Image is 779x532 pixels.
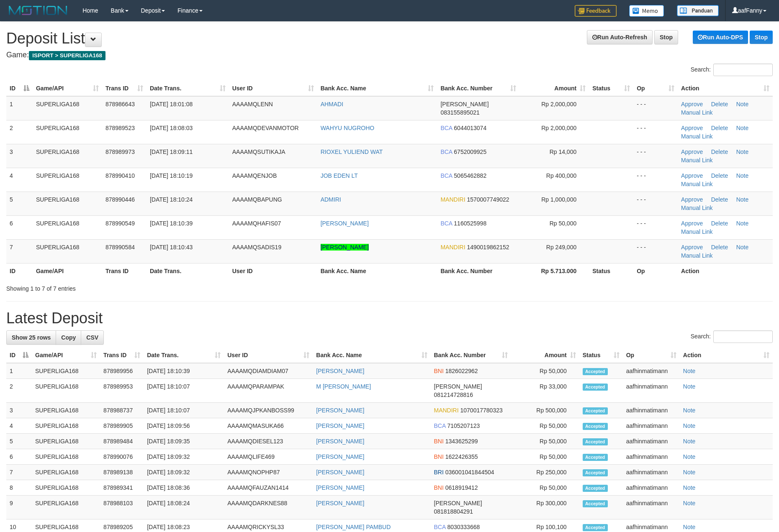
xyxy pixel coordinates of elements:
[736,244,749,251] a: Note
[102,263,147,279] th: Trans ID
[86,334,98,341] span: CSV
[100,449,144,465] td: 878990076
[440,101,488,107] span: [PERSON_NAME]
[541,196,576,203] span: Rp 1,000,000
[232,196,282,203] span: AAAAMQBAPUNG
[32,379,100,403] td: SUPERLIGA168
[683,524,696,530] a: Note
[623,363,680,379] td: aafhinmatimann
[144,418,224,434] td: [DATE] 18:09:56
[546,172,576,179] span: Rp 400,000
[6,418,32,434] td: 4
[440,244,465,251] span: MANDIRI
[144,449,224,465] td: [DATE] 18:09:32
[434,524,446,530] span: BCA
[683,469,696,476] a: Note
[144,403,224,418] td: [DATE] 18:10:07
[460,407,503,414] span: Copy 1070017780323 to clipboard
[736,125,749,131] a: Note
[434,508,473,515] span: Copy 081818804291 to clipboard
[680,348,773,363] th: Action: activate to sort column ascending
[224,449,313,465] td: AAAAMQLIFE469
[150,148,193,155] span: [DATE] 18:09:11
[445,469,494,476] span: Copy 036001041844504 to clipboard
[100,480,144,496] td: 878989341
[511,348,579,363] th: Amount: activate to sort column ascending
[33,192,102,215] td: SUPERLIGA168
[316,484,364,491] a: [PERSON_NAME]
[681,181,713,187] a: Manual Link
[6,348,32,363] th: ID: activate to sort column descending
[32,403,100,418] td: SUPERLIGA168
[711,244,728,251] a: Delete
[102,81,147,96] th: Trans ID: activate to sort column ascending
[33,239,102,263] td: SUPERLIGA168
[6,51,773,59] h4: Game:
[100,348,144,363] th: Trans ID: activate to sort column ascending
[431,348,511,363] th: Bank Acc. Number: activate to sort column ascending
[447,524,480,530] span: Copy 8030333668 to clipboard
[6,363,32,379] td: 1
[579,348,623,363] th: Status: activate to sort column ascending
[633,239,678,263] td: - - -
[32,480,100,496] td: SUPERLIGA168
[6,281,318,293] div: Showing 1 to 7 of 7 entries
[583,469,608,476] span: Accepted
[633,120,678,144] td: - - -
[6,465,32,480] td: 7
[440,172,452,179] span: BCA
[440,109,479,116] span: Copy 083155895021 to clipboard
[681,101,703,107] a: Approve
[736,172,749,179] a: Note
[313,348,430,363] th: Bank Acc. Name: activate to sort column ascending
[677,5,719,16] img: panduan.png
[32,496,100,519] td: SUPERLIGA168
[434,469,444,476] span: BRI
[623,434,680,449] td: aafhinmatimann
[144,363,224,379] td: [DATE] 18:10:39
[224,363,313,379] td: AAAAMQDIAMDIAM07
[681,125,703,131] a: Approve
[6,496,32,519] td: 9
[434,383,482,390] span: [PERSON_NAME]
[633,192,678,215] td: - - -
[6,30,773,47] h1: Deposit List
[105,101,135,107] span: 878986643
[434,438,444,445] span: BNI
[691,330,773,343] label: Search:
[583,368,608,375] span: Accepted
[519,81,589,96] th: Amount: activate to sort column ascending
[232,125,299,131] span: AAAAMQDEVANMOTOR
[321,220,369,227] a: [PERSON_NAME]
[546,244,576,251] span: Rp 249,000
[633,144,678,168] td: - - -
[589,263,633,279] th: Status
[587,30,653,44] a: Run Auto-Refresh
[29,51,105,60] span: ISPORT > SUPERLIGA168
[100,434,144,449] td: 878989484
[681,109,713,116] a: Manual Link
[736,148,749,155] a: Note
[321,244,369,251] a: [PERSON_NAME]
[229,263,317,279] th: User ID
[434,422,446,429] span: BCA
[519,263,589,279] th: Rp 5.713.000
[232,244,282,251] span: AAAAMQSADIS19
[6,192,33,215] td: 5
[713,64,773,76] input: Search:
[232,148,285,155] span: AAAAMQSUTIKAJA
[6,330,56,345] a: Show 25 rows
[454,172,486,179] span: Copy 5065462882 to clipboard
[681,228,713,235] a: Manual Link
[33,81,102,96] th: Game/API: activate to sort column ascending
[678,263,773,279] th: Action
[224,480,313,496] td: AAAAMQFAUZAN1414
[316,453,364,460] a: [PERSON_NAME]
[623,496,680,519] td: aafhinmatimann
[100,403,144,418] td: 878988737
[6,239,33,263] td: 7
[105,125,135,131] span: 878989523
[6,403,32,418] td: 3
[316,500,364,506] a: [PERSON_NAME]
[454,125,486,131] span: Copy 6044013074 to clipboard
